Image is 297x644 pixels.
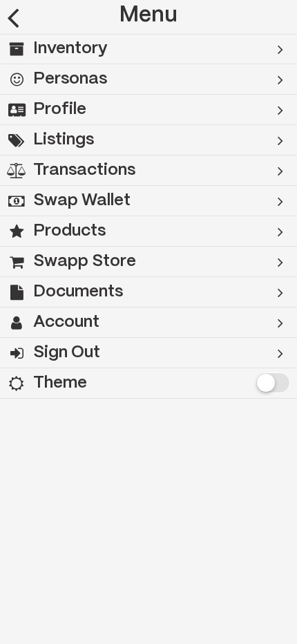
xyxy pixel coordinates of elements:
h2: Profile [33,95,86,125]
h2: Documents [33,277,123,307]
h2: Swapp Store [33,247,136,277]
h2: Inventory [33,34,108,64]
h2: Sign Out [33,338,100,368]
h2: Listings [33,125,94,155]
h2: Products [33,216,106,247]
h2: Account [33,307,99,338]
h2: Swap Wallet [33,186,131,216]
h2: Transactions [33,155,135,186]
h2: Theme [33,368,87,399]
h2: Personas [33,64,107,95]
